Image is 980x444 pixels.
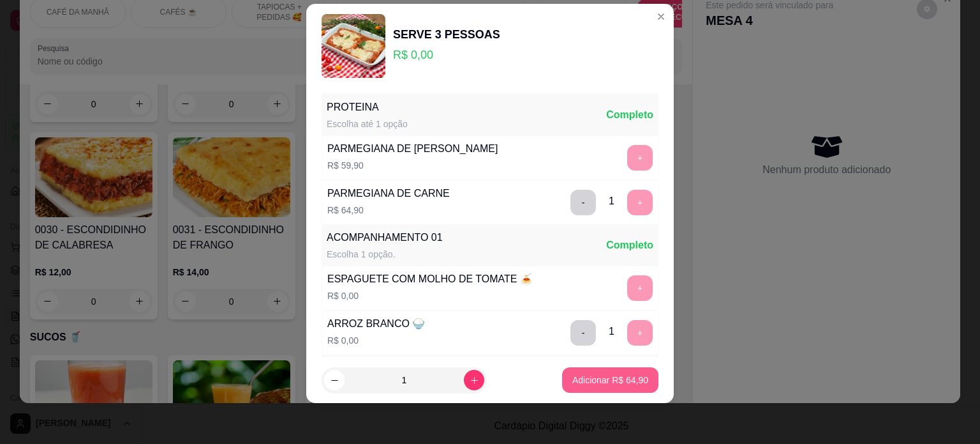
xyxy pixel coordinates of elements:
div: Completo [606,238,653,253]
button: Close [651,6,671,27]
div: SERVE 3 PESSOAS [393,26,500,43]
div: PARMEGIANA DE [PERSON_NAME] [327,141,498,157]
div: ACOMPANHAMENTO 01 [327,230,443,245]
div: ARROZ BRANCO 🍚 [327,316,425,332]
p: R$ 0,00 [327,334,425,347]
div: Completo [606,107,653,123]
div: 1 [609,194,614,209]
p: R$ 64,90 [327,204,450,217]
img: product-image [322,14,385,78]
button: delete [570,190,596,215]
div: Escolha até 1 opção [327,118,408,130]
div: PARMEGIANA DE CARNE [327,186,450,201]
div: PROTEINA [327,100,408,115]
button: decrease-product-quantity [324,370,345,390]
button: delete [570,320,596,346]
p: R$ 0,00 [327,289,533,302]
button: increase-product-quantity [464,370,484,390]
div: ESPAGUETE COM MOLHO DE TOMATE 🍝 [327,272,533,287]
button: Adicionar R$ 64,90 [562,367,658,393]
p: R$ 0,00 [393,46,500,64]
p: Adicionar R$ 64,90 [572,374,648,387]
div: Escolha 1 opção. [327,248,443,261]
p: R$ 59,90 [327,159,498,172]
div: 1 [609,324,614,339]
